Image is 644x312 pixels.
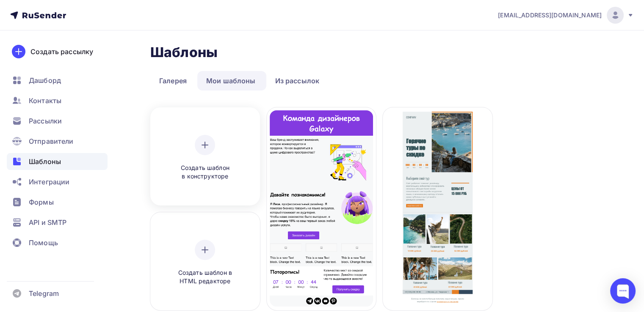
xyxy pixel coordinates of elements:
[165,164,245,181] span: Создать шаблон в конструкторе
[29,75,61,85] span: Дашборд
[197,71,265,90] a: Мои шаблоны
[30,47,93,57] div: Создать рассылку
[29,177,69,187] span: Интеграции
[7,133,108,150] a: Отправители
[29,288,59,298] span: Telegram
[7,112,108,129] a: Рассылки
[7,92,108,109] a: Контакты
[7,72,108,89] a: Дашборд
[29,217,66,227] span: API и SMTP
[29,197,54,207] span: Формы
[150,44,218,61] h2: Шаблоны
[29,136,74,146] span: Отправители
[7,153,108,170] a: Шаблоны
[266,71,329,90] a: Из рассылок
[7,194,108,211] a: Формы
[150,71,196,90] a: Галерея
[498,11,602,19] span: [EMAIL_ADDRESS][DOMAIN_NAME]
[498,7,634,24] a: [EMAIL_ADDRESS][DOMAIN_NAME]
[165,268,245,286] span: Создать шаблон в HTML редакторе
[29,116,62,126] span: Рассылки
[29,238,58,248] span: Помощь
[29,156,61,167] span: Шаблоны
[29,96,61,106] span: Контакты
